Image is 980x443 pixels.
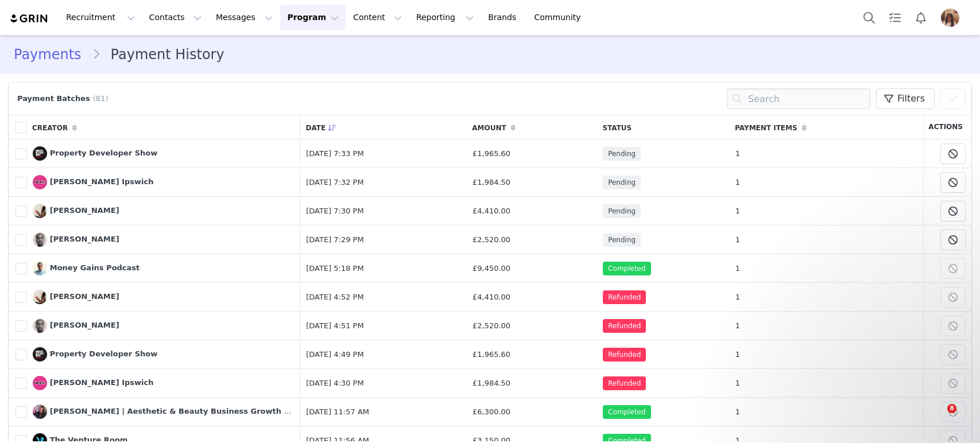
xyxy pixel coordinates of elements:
[603,262,650,275] span: Completed
[730,312,923,340] td: 1
[27,115,300,139] th: Creator
[603,290,646,304] span: Refunded
[300,139,467,168] td: [DATE] 7:33 PM
[33,376,154,390] a: [PERSON_NAME] Ipswich
[14,44,92,65] a: Payments
[346,5,409,30] button: Content
[603,176,641,189] span: Pending
[300,398,467,426] td: [DATE] 11:57 AM
[50,149,158,157] span: Property Developer Show
[730,226,923,254] td: 1
[300,115,467,139] th: Date
[730,369,923,398] td: 1
[472,264,510,273] span: £9,450.00
[9,13,49,24] img: grin logo
[603,376,646,390] span: Refunded
[33,347,47,362] img: Property Developer Show
[33,376,47,390] img: Keelan Ipswich
[472,350,510,359] span: £1,965.60
[472,178,510,186] span: £1,984.50
[50,378,154,387] span: [PERSON_NAME] Ipswich
[300,254,467,283] td: [DATE] 5:18 PM
[300,283,467,312] td: [DATE] 4:52 PM
[33,290,47,304] img: Ellie Austin-Williams
[603,348,646,362] span: Refunded
[730,115,923,139] th: Payment Items
[876,88,935,109] button: Filters
[33,405,295,419] a: [PERSON_NAME] | Aesthetic & Beauty Business Growth Coach
[33,232,119,247] a: [PERSON_NAME]
[730,340,923,369] td: 1
[50,177,154,186] span: [PERSON_NAME] Ipswich
[924,404,951,432] iframe: Intercom live chat
[472,149,510,158] span: £1,965.60
[908,5,933,30] button: Notifications
[33,204,47,218] img: Ellie Austin-Williams
[481,5,526,30] a: Brands
[923,115,971,139] th: Actions
[300,168,467,197] td: [DATE] 7:32 PM
[33,146,47,161] img: Property Developer Show
[730,197,923,226] td: 1
[730,398,923,426] td: 1
[33,175,154,189] a: [PERSON_NAME] Ipswich
[33,232,47,247] img: Elfried Samba
[33,318,47,333] img: Elfried Samba
[597,115,730,139] th: Status
[528,5,593,30] a: Community
[33,175,47,189] img: Keelan Ipswich
[33,318,119,333] a: [PERSON_NAME]
[300,226,467,254] td: [DATE] 7:29 PM
[50,407,309,415] span: [PERSON_NAME] | Aesthetic & Beauty Business Growth Coach
[603,319,646,333] span: Refunded
[730,283,923,312] td: 1
[472,407,510,416] span: £6,300.00
[409,5,481,30] button: Reporting
[300,312,467,340] td: [DATE] 4:51 PM
[730,139,923,168] td: 1
[33,146,158,161] a: Property Developer Show
[59,5,142,30] button: Recruitment
[33,261,140,275] a: Money Gains Podcast
[14,93,114,104] div: Payment Batches
[33,290,119,304] a: [PERSON_NAME]
[472,293,510,301] span: £4,410.00
[33,405,47,419] img: Alysha | Aesthetic & Beauty Business Growth Coach
[472,207,510,215] span: £4,410.00
[209,5,280,30] button: Messages
[472,321,510,330] span: £2,520.00
[50,321,119,329] span: [PERSON_NAME]
[941,9,959,27] img: bff6f5da-c049-4168-bbdf-4e3ee95c1c62.png
[934,9,971,27] button: Profile
[603,147,641,161] span: Pending
[727,88,870,109] input: Search
[300,369,467,398] td: [DATE] 4:30 PM
[467,115,597,139] th: Amount
[33,261,47,275] img: Money Gains Podcast
[947,404,956,413] span: 8
[882,5,908,30] a: Tasks
[50,263,140,272] span: Money Gains Podcast
[472,235,510,244] span: £2,520.00
[50,235,119,243] span: [PERSON_NAME]
[472,379,510,387] span: £1,984.50
[33,204,119,218] a: [PERSON_NAME]
[739,332,969,412] iframe: Intercom notifications message
[603,233,641,247] span: Pending
[897,92,925,106] span: Filters
[603,405,650,419] span: Completed
[730,254,923,283] td: 1
[142,5,208,30] button: Contacts
[50,349,158,358] span: Property Developer Show
[280,5,346,30] button: Program
[603,204,641,218] span: Pending
[50,292,119,301] span: [PERSON_NAME]
[300,197,467,226] td: [DATE] 7:30 PM
[50,206,119,215] span: [PERSON_NAME]
[93,93,109,104] span: (81)
[730,168,923,197] td: 1
[300,340,467,369] td: [DATE] 4:49 PM
[857,5,882,30] button: Search
[33,347,158,362] a: Property Developer Show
